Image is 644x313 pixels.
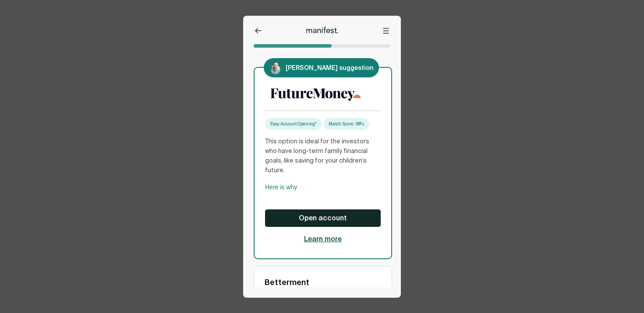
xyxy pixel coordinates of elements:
button: Open account [265,209,381,227]
img: Futuremoney [270,88,361,101]
span: Open account [299,213,347,223]
div: [PERSON_NAME] suggestion [264,58,379,77]
span: Match Score: 98% [329,122,364,126]
p: Betterment [265,277,381,288]
button: Here is why [265,182,307,192]
button: Learn more [265,230,381,248]
p: This option is ideal for the investors who have long-term family financial goals, like saving for... [265,137,381,175]
span: Easy Account Opening* [270,122,316,126]
img: henry [269,61,282,74]
span: Learn more [304,234,342,244]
